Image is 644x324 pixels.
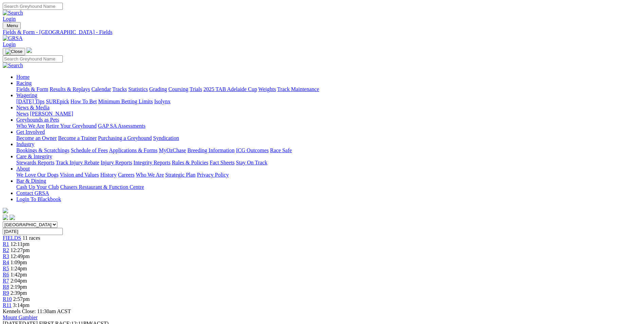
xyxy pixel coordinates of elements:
img: Search [3,10,23,16]
a: R11 [3,302,12,308]
a: Race Safe [270,147,292,153]
a: MyOzChase [159,147,186,153]
div: Industry [16,147,641,154]
span: R4 [3,259,9,265]
a: R8 [3,284,9,290]
a: Strategic Plan [165,172,196,178]
a: R2 [3,247,9,253]
a: 2025 TAB Adelaide Cup [203,86,257,92]
a: Purchasing a Greyhound [98,135,152,141]
a: Calendar [91,86,111,92]
a: Rules & Policies [172,160,208,165]
a: Who We Are [16,123,44,129]
a: Integrity Reports [133,160,170,165]
img: GRSA [3,35,23,41]
span: 11 races [22,235,40,241]
a: R9 [3,290,9,296]
a: Cash Up Your Club [16,184,59,190]
img: Search [3,62,23,69]
a: Bar & Dining [16,178,46,184]
a: Industry [16,141,34,147]
img: facebook.svg [3,215,8,220]
a: Greyhounds as Pets [16,117,59,123]
a: Stay On Track [236,160,267,165]
a: Become an Owner [16,135,57,141]
a: Injury Reports [100,160,132,165]
a: Careers [118,172,134,178]
a: Retire Your Greyhound [46,123,97,129]
a: Syndication [153,135,179,141]
span: Kennels Close: 11:30am ACST [3,308,71,314]
a: R3 [3,253,9,259]
a: Wagering [16,92,37,98]
a: Statistics [128,86,148,92]
span: 1:24pm [11,266,27,271]
div: Care & Integrity [16,160,641,166]
a: Privacy Policy [197,172,229,178]
img: logo-grsa-white.png [3,208,8,213]
a: Coursing [168,86,188,92]
a: Isolynx [154,98,170,104]
a: GAP SA Assessments [98,123,146,129]
a: R10 [3,296,12,302]
a: Home [16,74,30,80]
a: SUREpick [46,98,69,104]
input: Search [3,3,63,10]
a: Results & Replays [50,86,90,92]
span: 1:09pm [11,259,27,265]
a: R7 [3,278,9,284]
a: Fields & Form [16,86,48,92]
a: [PERSON_NAME] [30,111,73,116]
span: 2:57pm [13,296,30,302]
a: Who We Are [136,172,164,178]
div: Racing [16,86,641,92]
a: Track Maintenance [277,86,319,92]
a: Become a Trainer [58,135,97,141]
span: Menu [7,23,18,28]
a: We Love Our Dogs [16,172,58,178]
a: Weights [258,86,276,92]
span: 2:04pm [11,278,27,284]
input: Select date [3,228,63,235]
div: Greyhounds as Pets [16,123,641,129]
a: FIELDS [3,235,21,241]
a: Trials [189,86,202,92]
a: [DATE] Tips [16,98,44,104]
a: R5 [3,266,9,271]
a: Mount Gambier [3,314,38,320]
a: R6 [3,272,9,277]
div: Wagering [16,98,641,105]
a: History [100,172,116,178]
div: About [16,172,641,178]
a: Fact Sheets [210,160,235,165]
a: Applications & Forms [109,147,158,153]
a: Login To Blackbook [16,196,61,202]
a: News [16,111,29,116]
a: News & Media [16,105,50,110]
a: R1 [3,241,9,247]
button: Toggle navigation [3,22,21,29]
a: Bookings & Scratchings [16,147,69,153]
span: 12:49pm [11,253,30,259]
span: 12:11pm [11,241,30,247]
input: Search [3,55,63,62]
a: Chasers Restaurant & Function Centre [60,184,144,190]
a: Vision and Values [60,172,99,178]
a: Fields & Form - [GEOGRAPHIC_DATA] - Fields [3,29,641,35]
button: Toggle navigation [3,48,25,55]
img: twitter.svg [10,215,15,220]
a: Racing [16,80,32,86]
a: Breeding Information [187,147,235,153]
a: Get Involved [16,129,45,135]
span: 12:27pm [11,247,30,253]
